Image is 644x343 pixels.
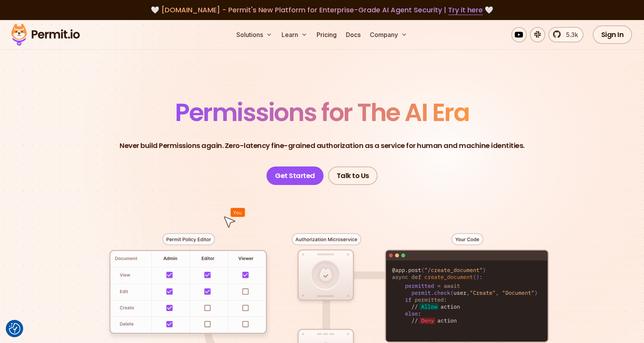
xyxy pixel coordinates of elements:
button: Learn [278,27,310,42]
a: Pricing [314,27,340,42]
span: 5.3k [561,30,578,39]
button: Solutions [233,27,275,42]
a: Try it here [448,5,483,15]
img: Revisit consent button [9,323,20,335]
span: Permissions for The AI Era [175,95,469,129]
a: 5.3k [548,27,583,42]
a: Sign In [593,25,632,44]
a: Get Started [266,166,324,185]
a: Talk to Us [328,166,378,185]
p: Never build Permissions again. Zero-latency fine-grained authorization as a service for human and... [120,140,524,151]
span: [DOMAIN_NAME] - Permit's New Platform for Enterprise-Grade AI Agent Security | [161,5,483,15]
button: Company [367,27,410,42]
button: Consent Preferences [9,323,20,335]
a: Docs [343,27,364,42]
img: Permit logo [8,22,83,48]
div: 🤍 🤍 [19,5,625,15]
